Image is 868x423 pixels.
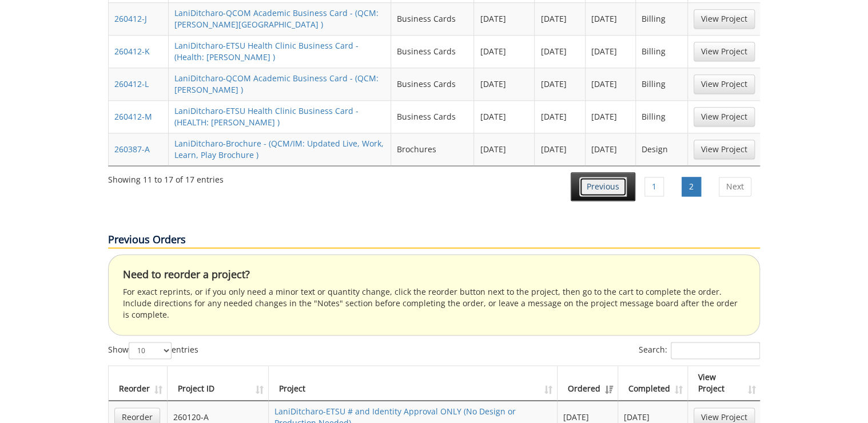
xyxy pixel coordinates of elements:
a: 260412-J [114,13,147,24]
a: LaniDitcharo-Brochure - (QCM/IM: Updated Live, Work, Learn, Play Brochure ) [174,138,384,160]
a: Previous [579,177,627,196]
a: View Project [694,42,755,61]
a: View Project [694,140,755,159]
td: Business Cards [391,100,475,133]
th: Reorder: activate to sort column ascending [109,366,168,401]
td: [DATE] [535,35,585,68]
td: Billing [636,68,688,100]
a: 260412-M [114,111,152,122]
a: LaniDitcharo-QCOM Academic Business Card - (QCM: [PERSON_NAME] ) [174,73,379,95]
td: Billing [636,2,688,35]
div: Showing 11 to 17 of 17 entries [108,169,224,185]
th: Project ID: activate to sort column ascending [168,366,269,401]
a: 2 [682,177,701,196]
h4: Need to reorder a project? [123,269,745,280]
a: View Project [694,9,755,29]
a: 260412-L [114,78,149,89]
th: View Project: activate to sort column ascending [688,366,761,401]
a: 1 [644,177,664,196]
td: [DATE] [586,100,636,133]
td: [DATE] [535,68,585,100]
a: LaniDitcharo-ETSU Health Clinic Business Card - (Health: [PERSON_NAME] ) [174,40,359,62]
td: [DATE] [474,133,535,165]
th: Completed: activate to sort column ascending [618,366,688,401]
td: Billing [636,35,688,68]
a: Next [719,177,751,196]
th: Project: activate to sort column ascending [269,366,558,401]
td: [DATE] [474,68,535,100]
td: [DATE] [586,35,636,68]
a: 260412-K [114,46,150,57]
a: LaniDitcharo-ETSU Health Clinic Business Card - (HEALTH: [PERSON_NAME] ) [174,105,359,128]
td: Business Cards [391,2,475,35]
p: Previous Orders [108,232,760,248]
td: [DATE] [586,68,636,100]
label: Search: [639,342,760,359]
td: [DATE] [535,2,585,35]
p: For exact reprints, or if you only need a minor text or quantity change, click the reorder button... [123,286,745,321]
td: Billing [636,100,688,133]
td: [DATE] [535,100,585,133]
th: Ordered: activate to sort column ascending [558,366,618,401]
label: Show entries [108,342,198,359]
td: Brochures [391,133,475,165]
a: View Project [694,74,755,94]
td: Business Cards [391,35,475,68]
td: Business Cards [391,68,475,100]
td: [DATE] [474,100,535,133]
a: 260387-A [114,144,150,155]
td: [DATE] [535,133,585,165]
a: LaniDitcharo-QCOM Academic Business Card - (QCM: [PERSON_NAME][GEOGRAPHIC_DATA] ) [174,7,379,30]
a: View Project [694,107,755,126]
td: [DATE] [474,2,535,35]
td: [DATE] [586,2,636,35]
td: Design [636,133,688,165]
select: Showentries [129,342,172,359]
input: Search: [671,342,760,359]
td: [DATE] [586,133,636,165]
td: [DATE] [474,35,535,68]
